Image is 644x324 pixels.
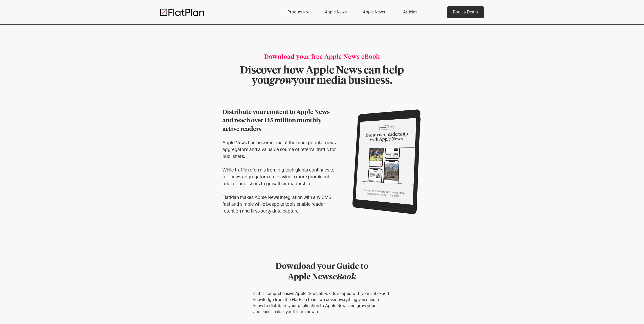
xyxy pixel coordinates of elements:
div: Products [281,6,315,18]
p: In this comprehensive Apple News eBook developed with years of expert knowledge from the FlatPlan... [253,291,391,315]
h1: Discover how Apple News can help you your media business. [225,66,419,86]
h2: Distribute your content to Apple News and reach over 145 million monthly active readers [222,108,337,134]
a: Apple News+ [357,6,393,18]
p: Apple News has become one of the most popular news aggregators and a valuable source of referral ... [222,140,337,215]
em: eBook [333,273,356,281]
div: Book a Demo [453,9,478,15]
h2: Download your Guide to ‍ [253,261,391,282]
a: Articles [397,6,423,18]
div: Download your free Apple News eBook [225,53,419,62]
div: Products [287,9,305,15]
a: Apple News [319,6,353,18]
a: Book a Demo [447,6,484,18]
em: grow [269,76,293,86]
span: Apple News [288,273,356,281]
